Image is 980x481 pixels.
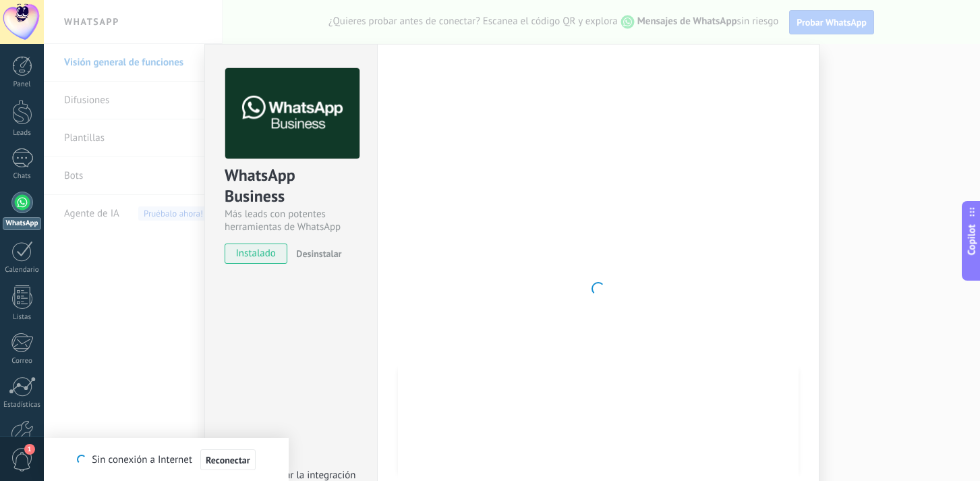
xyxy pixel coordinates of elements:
[3,80,42,89] div: Panel
[3,401,42,409] div: Estadísticas
[225,68,359,159] img: logo_main.png
[200,449,256,471] button: Reconectar
[206,455,250,465] span: Reconectar
[296,248,341,260] span: Desinstalar
[965,224,979,255] span: Copilot
[77,449,255,471] div: Sin conexión a Internet
[3,172,42,181] div: Chats
[225,244,287,264] span: instalado
[3,313,42,322] div: Listas
[225,165,357,208] div: WhatsApp Business
[3,129,42,138] div: Leads
[3,266,42,275] div: Calendario
[225,208,357,233] div: Más leads con potentes herramientas de WhatsApp
[24,444,35,455] span: 1
[3,357,42,366] div: Correo
[3,217,41,230] div: WhatsApp
[291,244,341,264] button: Desinstalar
